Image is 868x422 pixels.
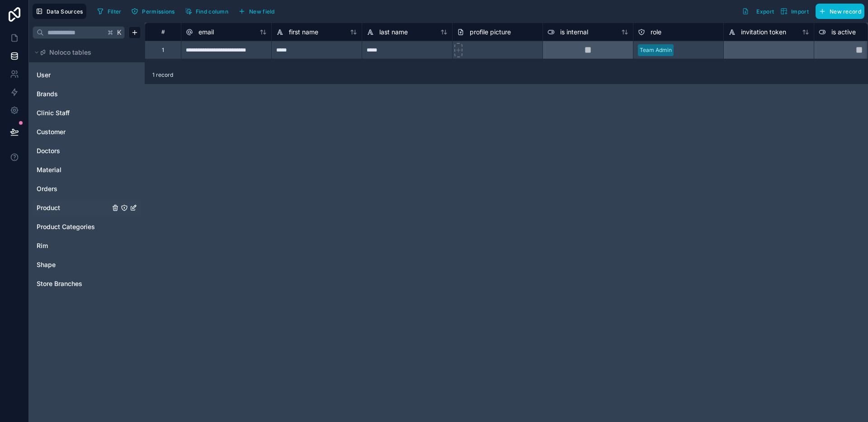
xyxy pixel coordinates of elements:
[812,4,864,19] a: New record
[37,165,61,174] span: Material
[640,46,672,54] div: Team Admin
[470,28,511,37] span: profile picture
[777,4,812,19] button: Import
[94,5,125,18] button: Filter
[37,279,82,288] span: Store Branches
[33,144,141,158] div: Doctors
[830,8,861,15] span: New record
[37,241,110,250] a: Rim
[33,277,141,291] div: Store Branches
[33,46,136,59] button: Noloco tables
[816,4,864,19] button: New record
[108,8,122,15] span: Filter
[33,106,141,120] div: Clinic Staff
[37,127,110,136] a: Customer
[37,222,110,231] a: Product Categories
[235,5,278,18] button: New field
[739,4,777,19] button: Export
[37,203,60,212] span: Product
[37,108,70,117] span: Clinic Staff
[37,165,110,174] a: Material
[47,8,83,15] span: Data Sources
[33,201,141,215] div: Product
[37,108,110,117] a: Clinic Staff
[37,260,110,269] a: Shape
[791,8,809,15] span: Import
[289,28,318,37] span: first name
[182,5,231,18] button: Find column
[37,70,51,80] span: User
[33,87,141,101] div: Brands
[33,68,141,82] div: User
[33,220,141,234] div: Product Categories
[116,29,123,36] span: K
[37,184,57,193] span: Orders
[196,8,228,15] span: Find column
[152,71,173,79] span: 1 record
[37,70,110,80] a: User
[756,8,774,15] span: Export
[651,28,661,37] span: role
[162,47,164,54] div: 1
[37,184,110,193] a: Orders
[198,28,214,37] span: email
[33,258,141,272] div: Shape
[37,203,110,212] a: Product
[37,279,110,288] a: Store Branches
[152,28,174,35] div: #
[49,48,91,57] span: Noloco tables
[128,5,178,18] button: Permissions
[249,8,275,15] span: New field
[33,163,141,177] div: Material
[37,89,58,98] span: Brands
[37,146,110,155] a: Doctors
[831,28,856,37] span: is active
[37,222,95,231] span: Product Categories
[37,241,48,250] span: Rim
[741,28,786,37] span: invitation token
[37,260,56,269] span: Shape
[33,125,141,139] div: Customer
[33,4,86,19] button: Data Sources
[128,5,181,18] a: Permissions
[379,28,408,37] span: last name
[37,89,110,98] a: Brands
[142,8,175,15] span: Permissions
[37,127,66,136] span: Customer
[37,146,60,155] span: Doctors
[33,239,141,253] div: Rim
[33,182,141,196] div: Orders
[560,28,588,37] span: is internal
